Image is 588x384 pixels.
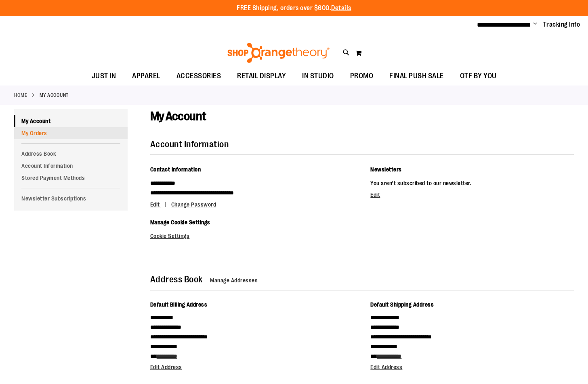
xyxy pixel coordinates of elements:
[237,67,286,85] span: RETAIL DISPLAY
[370,364,402,370] a: Edit Address
[237,4,351,13] p: FREE Shipping, orders over $600.
[150,364,182,370] a: Edit Address
[124,67,168,86] a: APPAREL
[460,67,497,85] span: OTF BY YOU
[150,274,203,284] strong: Address Book
[302,67,334,85] span: IN STUDIO
[171,201,216,208] a: Change Password
[14,172,128,184] a: Stored Payment Methods
[350,67,374,85] span: PROMO
[14,92,27,99] a: Home
[14,192,128,205] a: Newsletter Subscriptions
[342,67,382,86] a: PROMO
[14,160,128,172] a: Account Information
[533,21,537,29] button: Account menu
[84,67,124,86] a: JUST IN
[40,92,69,99] strong: My Account
[370,166,402,173] span: Newsletters
[150,301,208,308] span: Default Billing Address
[370,178,574,188] p: You aren't subscribed to our newsletter.
[150,109,206,123] span: My Account
[150,139,229,149] strong: Account Information
[176,67,221,85] span: ACCESSORIES
[150,201,170,208] a: Edit
[229,67,294,86] a: RETAIL DISPLAY
[381,67,452,86] a: FINAL PUSH SALE
[92,67,116,85] span: JUST IN
[14,148,128,160] a: Address Book
[14,115,128,127] a: My Account
[210,277,258,284] a: Manage Addresses
[331,4,351,12] a: Details
[543,20,580,29] a: Tracking Info
[168,67,229,86] a: ACCESSORIES
[294,67,342,86] a: IN STUDIO
[452,67,505,86] a: OTF BY YOU
[132,67,160,85] span: APPAREL
[150,201,160,208] span: Edit
[370,192,380,198] a: Edit
[150,166,201,173] span: Contact Information
[150,219,210,225] span: Manage Cookie Settings
[370,301,434,308] span: Default Shipping Address
[150,233,190,239] a: Cookie Settings
[14,127,128,139] a: My Orders
[226,43,331,63] img: Shop Orangetheory
[389,67,444,85] span: FINAL PUSH SALE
